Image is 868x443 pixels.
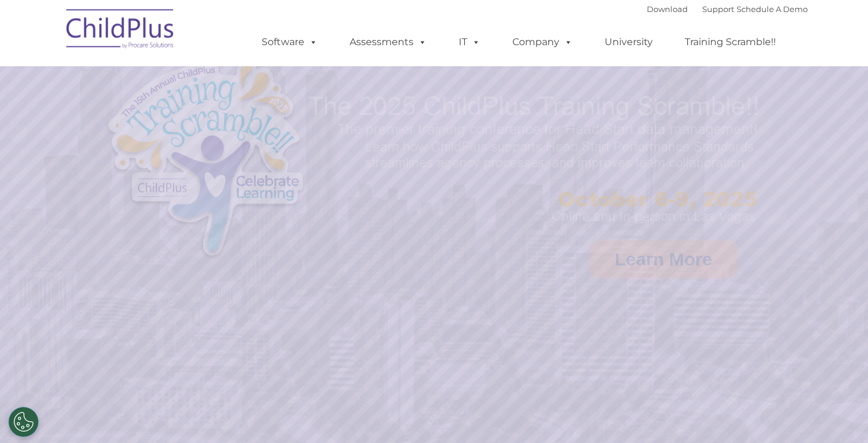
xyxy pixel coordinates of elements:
a: Download [647,4,688,14]
a: Software [250,30,330,54]
a: Training Scramble!! [673,30,788,54]
a: IT [447,30,492,54]
button: Cookies Settings [8,407,39,437]
a: Schedule A Demo [737,4,808,14]
a: Company [500,30,585,54]
a: Support [702,4,734,14]
a: Learn More [590,240,738,279]
img: ChildPlus by Procare Solutions [60,1,181,61]
a: Assessments [338,30,439,54]
a: University [593,30,665,54]
font: | [647,4,808,14]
